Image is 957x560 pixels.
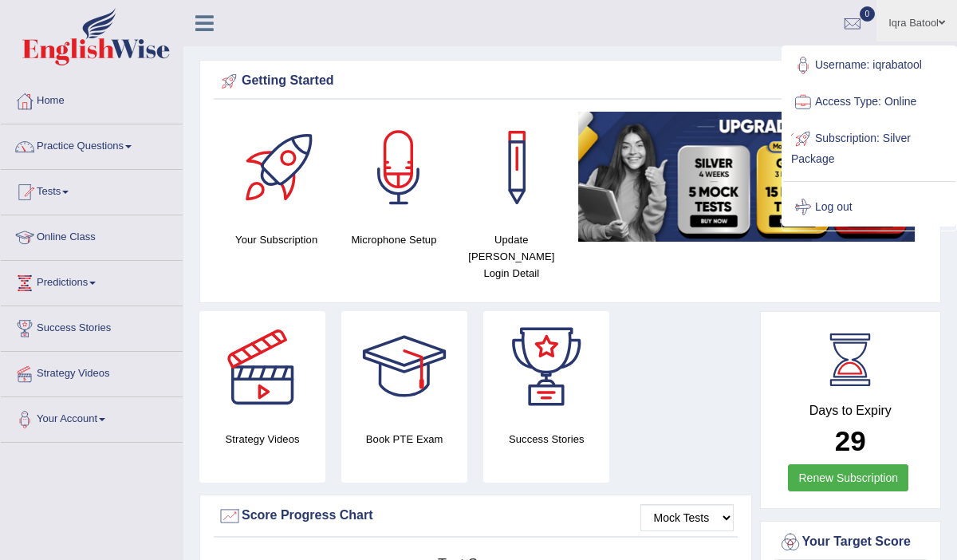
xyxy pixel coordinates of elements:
a: Home [1,79,183,119]
img: small5.jpg [578,112,915,242]
h4: Microphone Setup [343,231,444,248]
a: Tests [1,170,183,210]
a: Log out [783,189,955,226]
a: Predictions [1,261,183,301]
h4: Success Stories [483,431,609,448]
a: Practice Questions [1,124,183,164]
a: Success Stories [1,306,183,346]
a: Strategy Videos [1,352,183,392]
h4: Update [PERSON_NAME] Login Detail [461,231,562,282]
a: Your Account [1,397,183,437]
div: Score Progress Chart [218,504,734,528]
a: Access Type: Online [783,84,955,120]
b: 29 [835,425,866,456]
div: Getting Started [218,69,923,93]
span: 0 [860,6,876,22]
h4: Days to Expiry [778,404,924,418]
a: Online Class [1,215,183,255]
div: Your Target Score [778,530,924,554]
a: Username: iqrabatool [783,47,955,84]
a: Renew Subscription [788,464,908,491]
h4: Your Subscription [226,231,327,248]
a: Subscription: Silver Package [783,120,955,174]
h4: Book PTE Exam [341,431,467,448]
h4: Strategy Videos [199,431,325,448]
